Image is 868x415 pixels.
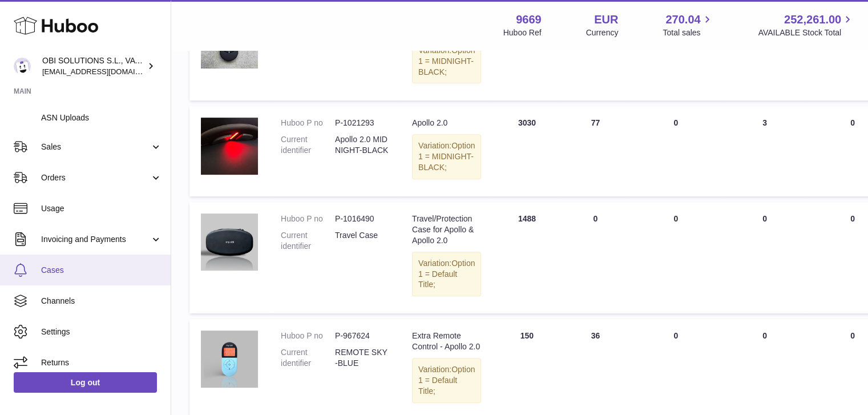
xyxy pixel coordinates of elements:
[201,118,258,175] img: product image
[201,331,258,388] img: product image
[758,12,854,38] a: 252,261.00 AVAILABLE Stock Total
[281,230,335,252] dt: Current identifier
[281,331,335,341] dt: Huboo P no
[586,27,619,38] div: Currency
[418,46,475,76] span: Option 1 = MIDNIGHT-BLACK;
[335,347,389,369] dd: REMOTE SKY-BLUE
[594,12,618,27] strong: EUR
[492,106,561,196] td: 3030
[503,27,542,38] div: Huboo Ref
[41,142,150,152] span: Sales
[492,202,561,313] td: 1488
[41,112,162,123] span: ASN Uploads
[850,118,855,127] span: 0
[281,347,335,369] dt: Current identifier
[41,203,162,214] span: Usage
[850,331,855,340] span: 0
[335,118,389,128] dd: P-1021293
[41,357,162,368] span: Returns
[335,134,389,156] dd: Apollo 2.0 MIDNIGHT-BLACK
[758,27,854,38] span: AVAILABLE Stock Total
[201,213,258,271] img: product image
[516,12,542,27] strong: 9669
[561,106,629,196] td: 77
[281,213,335,224] dt: Huboo P no
[335,213,389,224] dd: P-1016490
[41,265,162,276] span: Cases
[412,358,481,403] div: Variation:
[412,39,481,84] div: Variation:
[14,58,31,75] img: hello@myobistore.com
[418,365,475,396] span: Option 1 = Default Title;
[14,372,157,393] a: Log out
[335,331,389,341] dd: P-967624
[561,202,629,313] td: 0
[41,296,162,307] span: Channels
[722,202,808,313] td: 0
[784,12,841,27] span: 252,261.00
[722,106,808,196] td: 3
[665,12,700,27] span: 270.04
[412,252,481,297] div: Variation:
[42,55,145,77] div: OBI SOLUTIONS S.L., VAT: B70911078
[41,172,150,183] span: Orders
[418,259,475,289] span: Option 1 = Default Title;
[850,214,855,223] span: 0
[663,12,713,38] a: 270.04 Total sales
[41,327,162,337] span: Settings
[281,118,335,128] dt: Huboo P no
[412,331,481,352] div: Extra Remote Control - Apollo 2.0
[41,234,150,245] span: Invoicing and Payments
[412,134,481,179] div: Variation:
[418,141,475,172] span: Option 1 = MIDNIGHT-BLACK;
[42,67,168,76] span: [EMAIL_ADDRESS][DOMAIN_NAME]
[629,106,722,196] td: 0
[412,213,481,246] div: Travel/Protection Case for Apollo & Apollo 2.0
[335,230,389,252] dd: Travel Case
[629,202,722,313] td: 0
[412,118,481,128] div: Apollo 2.0
[281,134,335,156] dt: Current identifier
[663,27,713,38] span: Total sales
